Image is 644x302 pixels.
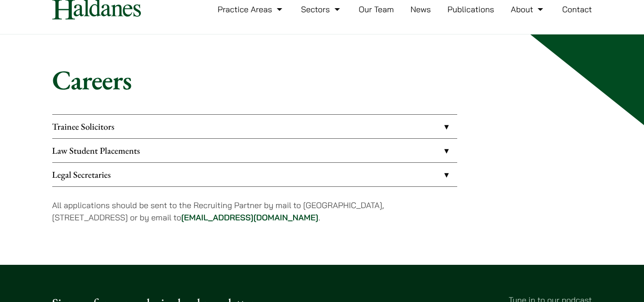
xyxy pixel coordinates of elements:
[52,139,457,162] a: Law Student Placements
[410,4,431,15] a: News
[511,4,545,15] a: About
[359,4,394,15] a: Our Team
[562,4,592,15] a: Contact
[301,4,342,15] a: Sectors
[52,163,457,186] a: Legal Secretaries
[181,212,319,223] a: [EMAIL_ADDRESS][DOMAIN_NAME]
[448,4,494,15] a: Publications
[52,115,457,138] a: Trainee Solicitors
[52,199,457,224] p: All applications should be sent to the Recruiting Partner by mail to [GEOGRAPHIC_DATA], [STREET_A...
[52,63,592,96] h1: Careers
[218,4,285,15] a: Practice Areas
